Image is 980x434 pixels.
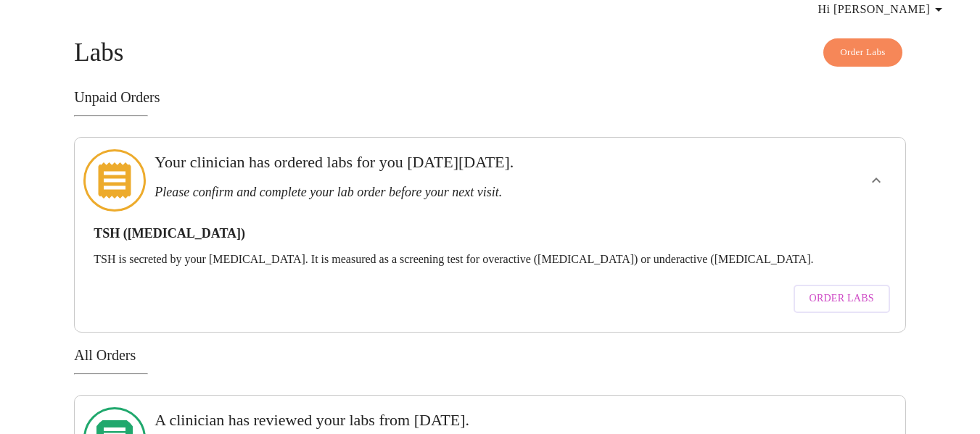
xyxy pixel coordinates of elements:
[790,277,894,320] a: Order Labs
[74,89,906,106] h3: Unpaid Orders
[155,411,745,430] h3: A clinician has reviewed your labs from [DATE].
[840,44,886,61] span: Order Labs
[94,226,886,241] h3: TSH ([MEDICAL_DATA])
[810,290,874,308] span: Order Labs
[155,153,745,172] h3: Your clinician has ordered labs for you [DATE][DATE].
[859,163,894,198] button: show more
[155,185,745,200] h3: Please confirm and complete your lab order before your next visit.
[94,253,886,266] p: TSH is secreted by your [MEDICAL_DATA]. It is measured as a screening test for overactive ([MEDIC...
[74,38,906,67] h4: Labs
[823,38,902,67] button: Order Labs
[794,285,890,313] button: Order Labs
[74,347,906,364] h3: All Orders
